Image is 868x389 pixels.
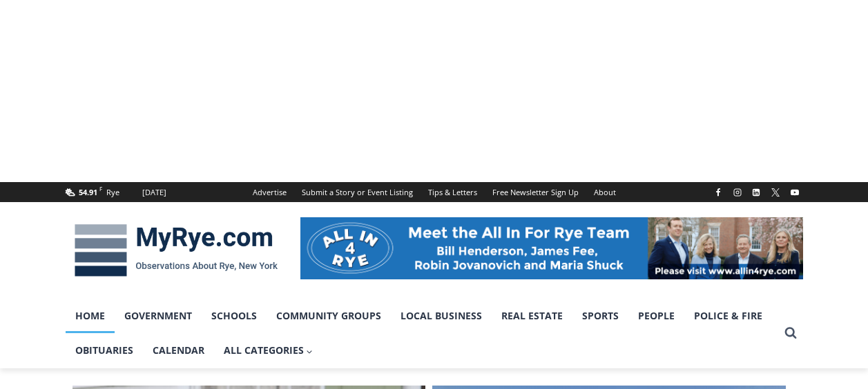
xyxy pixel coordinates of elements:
[66,299,778,368] nav: Primary Navigation
[66,333,143,368] a: Obituaries
[143,333,214,368] a: Calendar
[300,217,803,279] img: All in for Rye
[485,182,586,202] a: Free Newsletter Sign Up
[767,184,784,201] a: X
[628,299,684,333] a: People
[684,299,772,333] a: Police & Fire
[79,187,97,197] span: 54.91
[391,299,492,333] a: Local Business
[748,184,764,201] a: Linkedin
[115,299,202,333] a: Government
[99,185,102,192] span: F
[106,186,119,199] div: Rye
[66,215,287,286] img: MyRye.com
[421,182,485,202] a: Tips & Letters
[586,182,624,202] a: About
[245,182,624,202] nav: Secondary Navigation
[729,184,746,201] a: Instagram
[224,343,314,358] span: All Categories
[214,333,323,368] a: All Categories
[66,299,115,333] a: Home
[710,184,726,201] a: Facebook
[245,182,294,202] a: Advertise
[492,299,572,333] a: Real Estate
[142,186,166,199] div: [DATE]
[572,299,628,333] a: Sports
[787,184,803,201] a: YouTube
[294,182,421,202] a: Submit a Story or Event Listing
[267,299,391,333] a: Community Groups
[778,321,803,346] button: View Search Form
[202,299,267,333] a: Schools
